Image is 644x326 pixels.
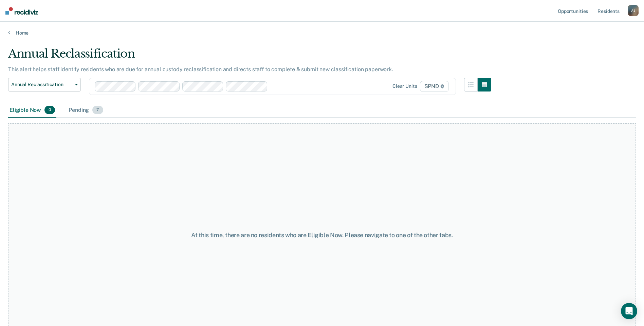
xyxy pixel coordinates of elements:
[8,78,81,91] button: Annual Reclassification
[621,303,637,319] div: Open Intercom Messenger
[5,7,38,15] img: Recidiviz
[628,5,639,16] div: A J
[165,231,479,239] div: At this time, there are no residents who are Eligible Now. Please navigate to one of the other tabs.
[67,103,104,118] div: Pending7
[8,30,636,36] a: Home
[11,82,72,87] span: Annual Reclassification
[92,106,103,115] span: 7
[420,81,449,92] span: SPND
[8,66,393,73] p: This alert helps staff identify residents who are due for annual custody reclassification and dir...
[44,106,55,115] span: 0
[8,47,491,66] div: Annual Reclassification
[8,103,56,118] div: Eligible Now0
[628,5,639,16] button: AJ
[392,83,417,89] div: Clear units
